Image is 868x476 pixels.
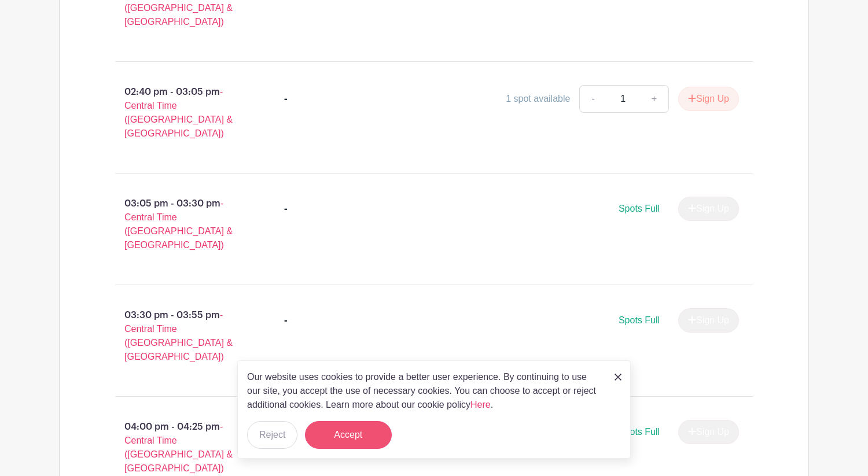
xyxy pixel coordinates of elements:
[284,202,288,216] div: -
[97,304,266,368] p: 03:30 pm - 03:55 pm
[579,85,606,113] a: -
[97,80,266,145] p: 02:40 pm - 03:05 pm
[247,421,297,449] button: Reject
[124,198,233,250] span: - Central Time ([GEOGRAPHIC_DATA] & [GEOGRAPHIC_DATA])
[124,87,233,138] span: - Central Time ([GEOGRAPHIC_DATA] & [GEOGRAPHIC_DATA])
[470,400,491,409] a: Here
[124,422,233,473] span: - Central Time ([GEOGRAPHIC_DATA] & [GEOGRAPHIC_DATA])
[247,370,602,412] p: Our website uses cookies to provide a better user experience. By continuing to use our site, you ...
[640,85,669,113] a: +
[506,92,570,106] div: 1 spot available
[619,204,660,213] span: Spots Full
[97,192,266,257] p: 03:05 pm - 03:30 pm
[305,421,392,449] button: Accept
[678,87,739,111] button: Sign Up
[619,427,660,437] span: Spots Full
[619,315,660,325] span: Spots Full
[124,310,233,361] span: - Central Time ([GEOGRAPHIC_DATA] & [GEOGRAPHIC_DATA])
[615,374,621,381] img: close_button-5f87c8562297e5c2d7936805f587ecaba9071eb48480494691a3f1689db116b3.svg
[284,92,288,106] div: -
[284,313,288,327] div: -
